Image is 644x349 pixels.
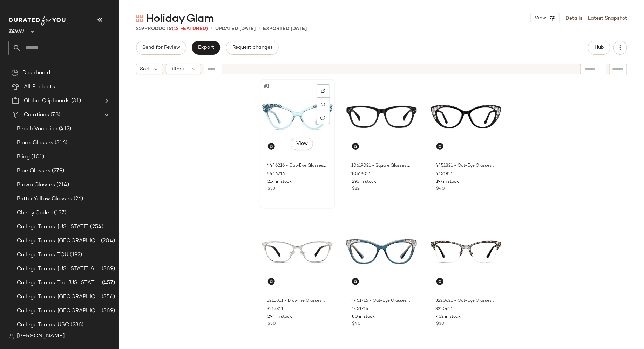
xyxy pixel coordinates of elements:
img: cfy_white_logo.C9jOOHJF.svg [8,16,68,26]
span: College Teams: [US_STATE] A&M [17,265,100,273]
span: 293 in stock [352,179,376,185]
span: (412) [57,125,72,133]
img: svg%3e [269,144,273,148]
img: svg%3e [321,89,325,93]
span: Hub [594,45,604,50]
img: svg%3e [353,279,358,284]
span: 10619021 [351,171,371,177]
span: View [296,141,308,147]
img: svg%3e [321,102,325,106]
span: - [268,155,327,161]
span: - [352,290,411,296]
span: - [352,155,411,161]
span: - [268,290,327,296]
span: (369) [100,307,115,315]
span: College Teams: [GEOGRAPHIC_DATA] [17,237,100,245]
span: - [436,290,496,296]
span: Butter Yellow Glasses [17,195,72,203]
span: 259 [136,26,144,32]
button: Export [192,41,220,55]
span: 294 in stock [268,314,292,320]
span: 3220621 - Cat-Eye Glasses - Black - Stainless Steel [436,298,495,304]
span: College Teams: TCU [17,251,69,259]
span: (236) [69,321,84,329]
button: Send for Review [136,41,186,55]
span: 3215811 - Browline Glasses - Silver - Stainless Steel [267,298,326,304]
img: svg%3e [11,69,18,76]
span: College Teams: [US_STATE] [17,223,89,231]
span: 197 in stock [436,179,459,185]
span: College Teams: The [US_STATE] State [17,279,101,287]
span: 80 in stock [352,314,375,320]
span: (356) [100,293,115,301]
button: View [291,138,313,150]
span: (214) [55,181,69,189]
a: Details [565,15,582,22]
span: Black Glasses [17,139,53,147]
span: 4451821 - Cat-Eye Glasses - Black - Acetate [436,163,495,169]
span: Send for Review [142,45,180,50]
span: Request changes [232,45,273,50]
span: 432 in stock [436,314,461,320]
span: (101) [30,153,45,161]
span: $30 [268,321,276,327]
span: #1 [264,83,271,90]
span: - [436,155,496,161]
span: College Teams: USC [17,321,69,329]
span: 4446216 [267,171,285,177]
span: (12 Featured) [172,26,208,32]
span: 4451716 - Cat-Eye Glasses - Blue - Acetate [351,298,411,304]
span: $40 [352,321,361,327]
span: (78) [49,111,60,119]
button: Hub [588,41,610,55]
span: View [534,15,546,21]
img: svg%3e [438,144,442,148]
span: (192) [69,251,82,259]
button: View [530,13,560,23]
span: Beach Vacation [17,125,57,133]
span: (457) [101,279,115,287]
a: Latest Snapshot [588,15,627,22]
span: Zenni [8,24,24,36]
span: Bling [17,153,30,161]
img: 3215811-eyeglasses-front-view.jpg [262,217,333,287]
span: (137) [53,209,67,217]
span: Blue Glasses [17,167,50,175]
span: Filters [170,65,184,73]
span: 3215811 [267,306,284,313]
span: College Teams: [GEOGRAPHIC_DATA] [17,293,100,301]
span: 4451716 [351,306,368,313]
img: 10619021-eyeglasses-front-view.jpg [346,82,417,152]
span: 3220621 [436,306,453,313]
img: 4451716-eyeglasses-front-view.jpg [346,217,417,287]
span: Brown Glasses [17,181,55,189]
span: 4451821 [436,171,453,177]
span: Export [198,45,214,50]
span: All Products [24,83,55,91]
span: 214 in stock [268,179,292,185]
span: (31) [70,97,81,105]
span: (316) [53,139,68,147]
span: • [258,25,260,33]
div: Products [136,25,208,33]
span: $33 [268,186,276,192]
img: 4451821-eyeglasses-front-view.jpg [431,82,501,152]
img: svg%3e [8,334,14,339]
img: 4446216-eyeglasses-front-view.jpg [262,82,333,152]
span: [PERSON_NAME] [17,332,65,341]
span: Cherry Coded [17,209,53,217]
img: svg%3e [438,279,442,284]
span: Curations [24,111,49,119]
p: Exported [DATE] [263,25,307,33]
span: Dashboard [22,69,50,77]
img: svg%3e [136,15,143,22]
span: $22 [352,186,360,192]
span: (279) [50,167,65,175]
span: 10619021 - Square Glasses - Black - Acetate [351,163,411,169]
p: updated [DATE] [215,25,256,33]
span: (26) [72,195,83,203]
span: Holiday Glam [146,12,214,26]
span: College Teams: [GEOGRAPHIC_DATA][US_STATE] [17,307,100,315]
span: 4446216 - Cat-Eye Glasses - Blue - Acetate [267,163,326,169]
img: 3220621-eyeglasses-front-view.jpg [431,217,501,287]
